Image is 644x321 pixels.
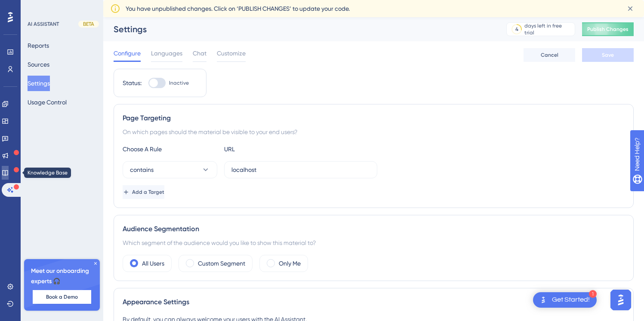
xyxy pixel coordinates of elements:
button: Sources [28,57,49,72]
label: Only Me [279,258,301,269]
button: Book a Demo [33,290,91,304]
div: Audience Segmentation [123,224,625,234]
span: Customize [217,48,246,58]
button: Save [582,48,634,62]
div: Get Started! [552,295,590,305]
div: URL [224,144,319,154]
span: Meet our onboarding experts 🎧 [31,266,93,287]
div: Appearance Settings [123,297,625,307]
span: Chat [193,48,206,58]
span: Inactive [169,79,189,86]
span: Configure [114,48,141,58]
label: Custom Segment [198,258,245,269]
button: Reports [28,38,49,53]
div: BETA [78,21,99,28]
button: Add a Target [123,185,164,199]
span: You have unpublished changes. Click on ‘PUBLISH CHANGES’ to update your code. [126,3,350,14]
div: 1 [589,290,597,298]
div: Status: [123,78,142,88]
span: Cancel [541,52,558,58]
div: Open Get Started! checklist, remaining modules: 1 [533,292,597,308]
div: days left in free trial [524,22,572,36]
div: 4 [515,26,518,33]
span: contains [130,165,154,175]
iframe: UserGuiding AI Assistant Launcher [608,287,634,313]
div: AI ASSISTANT [28,21,59,28]
button: Usage Control [28,95,67,110]
span: Book a Demo [46,293,78,300]
div: Choose A Rule [123,144,217,154]
span: Publish Changes [587,26,629,33]
div: Settings [114,23,485,35]
span: Need Help? [20,2,54,12]
span: Add a Target [132,189,164,196]
span: Languages [151,48,182,58]
div: Which segment of the audience would you like to show this material to? [123,238,625,248]
div: On which pages should the material be visible to your end users? [123,127,625,137]
button: Settings [28,76,50,91]
button: Publish Changes [582,22,634,36]
button: contains [123,161,217,178]
button: Cancel [524,48,575,62]
span: Save [602,52,614,58]
div: Page Targeting [123,113,625,123]
img: launcher-image-alternative-text [538,295,548,305]
label: All Users [142,258,164,269]
input: yourwebsite.com/path [231,165,370,174]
